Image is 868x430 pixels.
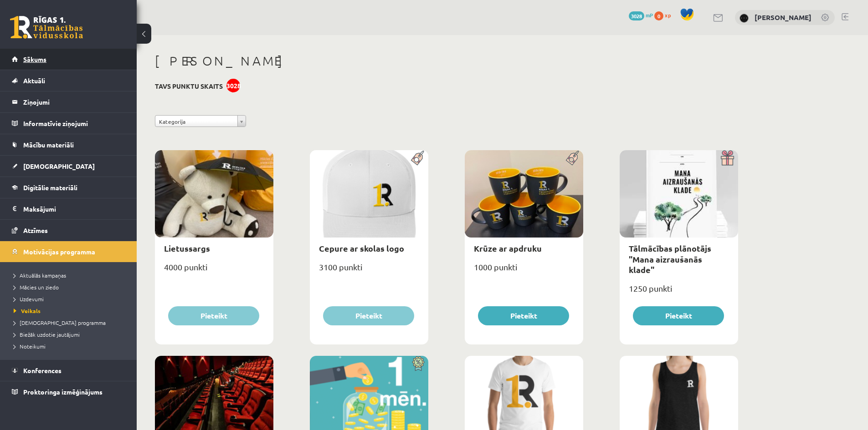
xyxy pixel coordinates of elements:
[12,70,125,91] a: Aktuāli
[12,49,125,70] a: Sākums
[12,220,125,241] a: Atzīmes
[159,116,234,127] span: Kategorija
[14,319,128,327] a: [DEMOGRAPHIC_DATA] programma
[12,91,125,112] a: Ziņojumi
[164,243,210,253] a: Lietussargs
[14,319,106,326] span: [DEMOGRAPHIC_DATA] programma
[14,343,46,350] span: Noteikumi
[323,306,414,325] button: Pieteikt
[465,259,583,282] div: 1000 punkti
[408,150,428,166] img: Populāra prece
[12,198,125,219] a: Maksājumi
[12,241,125,262] a: Motivācijas programma
[23,113,125,134] legend: Informatīvie ziņojumi
[563,150,583,166] img: Populāra prece
[14,307,128,315] a: Veikals
[23,198,125,219] legend: Maksājumi
[14,330,128,339] a: Biežāk uzdotie jautājumi
[12,360,125,381] a: Konferences
[12,381,125,402] a: Proktoringa izmēģinājums
[23,226,48,234] span: Atzīmes
[620,281,738,304] div: 1250 punkti
[14,272,66,279] span: Aktuālās kampaņas
[14,295,44,303] span: Uzdevumi
[10,16,83,39] a: Rīgas 1. Tālmācības vidusskola
[14,342,128,350] a: Noteikumi
[23,91,125,112] legend: Ziņojumi
[718,150,738,166] img: Dāvana ar pārsteigumu
[14,331,80,338] span: Biežāk uzdotie jautājumi
[629,11,653,19] a: 3028 mP
[155,259,273,282] div: 4000 punkti
[226,79,240,92] div: 3028
[14,283,128,291] a: Mācies un ziedo
[14,307,41,314] span: Veikals
[740,14,749,23] img: Ansis Eglājs
[23,248,95,256] span: Motivācijas programma
[23,388,103,396] span: Proktoringa izmēģinājums
[14,295,128,303] a: Uzdevumi
[23,55,46,63] span: Sākums
[319,243,404,253] a: Cepure ar skolas logo
[654,11,675,19] a: 0 xp
[629,243,711,275] a: Tālmācības plānotājs "Mana aizraušanās klade"
[478,306,569,325] button: Pieteikt
[12,134,125,155] a: Mācību materiāli
[23,162,95,170] span: [DEMOGRAPHIC_DATA]
[23,183,77,192] span: Digitālie materiāli
[168,306,259,325] button: Pieteikt
[14,283,59,291] span: Mācies un ziedo
[665,11,671,19] span: xp
[155,82,223,90] h3: Tavs punktu skaits
[155,115,246,127] a: Kategorija
[155,53,738,69] h1: [PERSON_NAME]
[23,141,74,149] span: Mācību materiāli
[474,243,542,253] a: Krūze ar apdruku
[12,177,125,198] a: Digitālie materiāli
[14,271,128,279] a: Aktuālās kampaņas
[23,366,62,374] span: Konferences
[654,11,663,20] span: 0
[12,156,125,177] a: [DEMOGRAPHIC_DATA]
[755,13,812,22] a: [PERSON_NAME]
[629,11,644,20] span: 3028
[633,306,724,325] button: Pieteikt
[408,356,428,371] img: Atlaide
[12,113,125,134] a: Informatīvie ziņojumi
[646,11,653,19] span: mP
[310,259,428,282] div: 3100 punkti
[23,76,45,85] span: Aktuāli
